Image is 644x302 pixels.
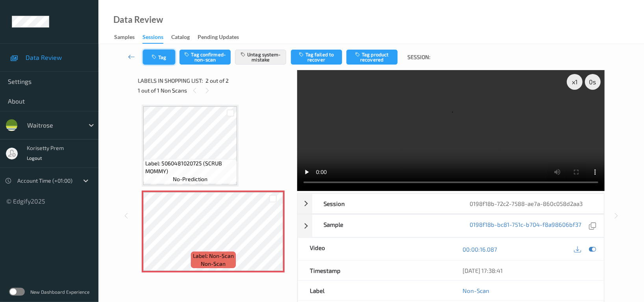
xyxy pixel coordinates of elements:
span: non-scan [201,260,226,268]
button: Tag product recovered [346,50,398,65]
a: Catalog [171,32,198,43]
span: Label: 5060481020725 (SCRUB MOMMY) [145,159,235,175]
div: x 1 [567,74,583,90]
div: Data Review [113,16,163,24]
div: Video [298,238,451,260]
a: 00:00:16.087 [463,245,497,253]
div: Session0198f18b-72c2-7588-ae7a-860c058d2aa3 [298,193,604,214]
span: Labels in shopping list: [138,77,203,85]
button: Tag [143,50,175,65]
div: 0198f18b-72c2-7588-ae7a-860c058d2aa3 [458,194,604,213]
div: Pending Updates [198,33,239,43]
span: Label: Non-Scan [193,252,234,260]
button: Untag system-mistake [235,50,286,65]
a: Samples [114,32,142,43]
div: 1 out of 1 Non Scans [138,85,291,95]
button: Tag confirmed-non-scan [180,50,231,65]
div: Session [312,194,458,213]
span: no-prediction [173,175,207,183]
button: Tag failed to recover [291,50,342,65]
div: Sample0198f18b-bc81-751c-b704-f8a98606bf37 [298,214,604,237]
div: Catalog [171,33,190,43]
a: 0198f18b-bc81-751c-b704-f8a98606bf37 [470,220,581,231]
div: 0 s [585,74,601,90]
a: Sessions [142,32,171,44]
div: Sample [312,215,458,237]
span: 2 out of 2 [205,77,229,85]
div: [DATE] 17:38:41 [463,267,592,274]
a: Pending Updates [198,32,247,43]
div: Samples [114,33,135,43]
a: Non-Scan [463,287,489,295]
div: Label [298,281,451,300]
div: Sessions [142,33,163,44]
div: Timestamp [298,261,451,280]
span: Session: [407,53,430,61]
